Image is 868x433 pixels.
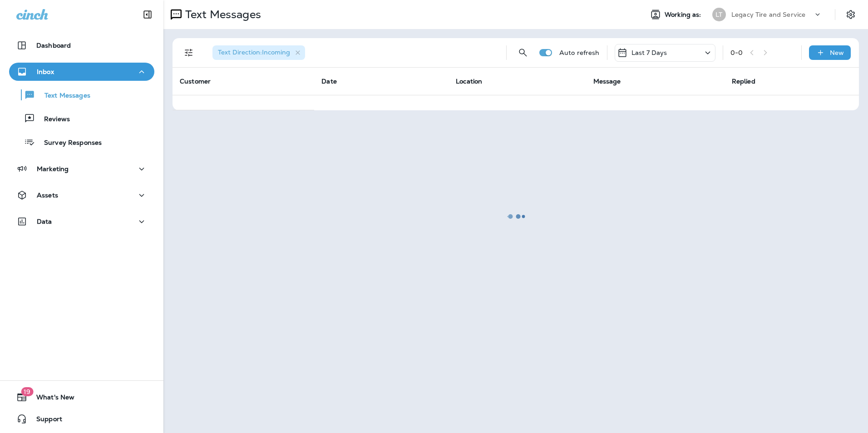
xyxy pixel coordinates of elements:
p: Text Messages [35,92,90,100]
p: New [830,49,844,56]
p: Inbox [37,68,54,75]
p: Assets [37,192,58,199]
button: Survey Responses [9,133,154,152]
span: What's New [27,394,74,404]
button: Data [9,212,154,231]
span: Support [27,415,62,426]
button: Dashboard [9,36,154,54]
button: Support [9,410,154,428]
button: Text Messages [9,85,154,104]
span: 19 [21,387,33,396]
p: Survey Responses [35,139,102,148]
button: Collapse Sidebar [135,5,160,24]
p: Reviews [35,115,70,124]
button: Reviews [9,109,154,128]
button: Inbox [9,63,154,81]
button: 19What's New [9,388,154,406]
button: Marketing [9,160,154,178]
button: Assets [9,186,154,204]
p: Data [37,218,52,225]
p: Dashboard [36,42,71,49]
p: Marketing [37,165,69,172]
